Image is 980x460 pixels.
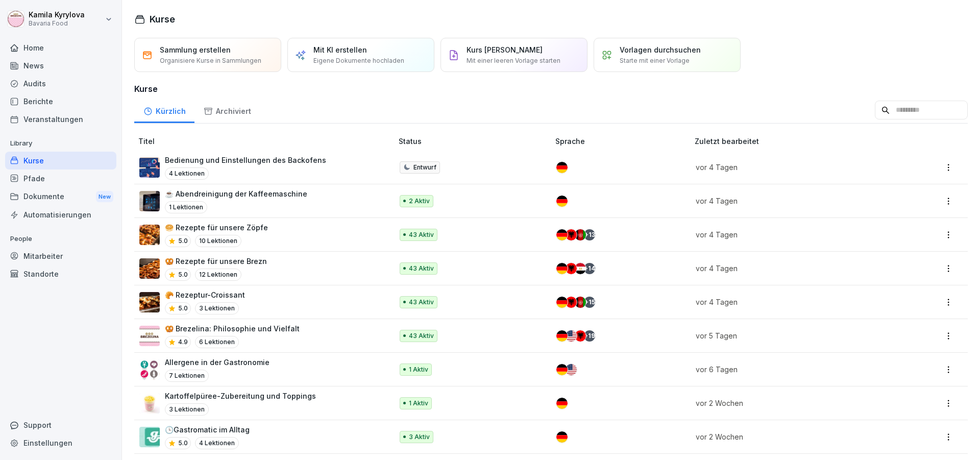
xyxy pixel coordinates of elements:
[467,56,560,65] p: Mit einer leeren Vorlage starten
[584,297,595,308] div: + 15
[695,136,898,147] p: Zuletzt bearbeitet
[195,269,241,281] p: 12 Lektionen
[160,44,231,55] p: Sammlung erstellen
[194,97,260,123] a: Archiviert
[556,398,568,409] img: de.svg
[134,97,194,123] a: Kürzlich
[566,330,577,342] img: us.svg
[696,229,886,240] p: vor 4 Tagen
[139,292,160,312] img: uiwnpppfzomfnd70mlw8txee.png
[409,365,428,374] p: 1 Aktiv
[5,110,116,128] a: Veranstaltungen
[139,157,160,178] img: b866vje5ul8i8850sgja75xb.png
[195,437,239,449] p: 4 Lektionen
[195,235,241,247] p: 10 Lektionen
[29,11,85,19] p: Kamila Kyrylova
[696,364,886,375] p: vor 6 Tagen
[150,12,175,26] h1: Kurse
[5,247,116,265] a: Mitarbeiter
[139,359,160,380] img: wi6qaxf14ni09ll6d10wcg5r.png
[138,136,395,147] p: Titel
[165,357,269,368] p: Allergene in der Gastronomie
[139,225,160,245] img: g80a8fc6kexzniuu9it64ulf.png
[165,424,250,435] p: 🕒Gastromatic im Alltag
[139,326,160,346] img: fkzffi32ddptk8ye5fwms4as.png
[696,297,886,307] p: vor 4 Tagen
[409,264,434,273] p: 43 Aktiv
[555,136,691,147] p: Sprache
[584,263,595,274] div: + 14
[96,191,113,203] div: New
[413,163,436,172] p: Entwurf
[566,229,577,240] img: al.svg
[575,330,586,342] img: al.svg
[409,331,434,341] p: 43 Aktiv
[556,263,568,274] img: de.svg
[29,20,85,27] p: Bavaria Food
[566,263,577,274] img: al.svg
[5,152,116,170] a: Kurse
[575,297,586,308] img: af.svg
[5,92,116,110] a: Berichte
[165,256,267,267] p: 🥨 Rezepte für unsere Brezn
[5,39,116,57] div: Home
[165,155,326,165] p: Bedienung und Einstellungen des Backofens
[178,236,188,246] p: 5.0
[165,370,209,382] p: 7 Lektionen
[165,289,245,300] p: 🥐 Rezeptur-Croissant
[165,188,307,199] p: ☕ Abendreinigung der Kaffeemaschine
[556,229,568,240] img: de.svg
[5,265,116,283] a: Standorte
[696,431,886,442] p: vor 2 Wochen
[696,263,886,274] p: vor 4 Tagen
[5,187,116,206] div: Dokumente
[620,56,690,65] p: Starte mit einer Vorlage
[165,167,209,180] p: 4 Lektionen
[696,162,886,173] p: vor 4 Tagen
[5,434,116,452] a: Einstellungen
[409,399,428,408] p: 1 Aktiv
[165,403,209,416] p: 3 Lektionen
[620,44,701,55] p: Vorlagen durchsuchen
[5,135,116,152] p: Library
[139,393,160,414] img: ur5kfpj4g1mhuir9rzgpc78h.png
[5,206,116,224] a: Automatisierungen
[134,83,968,95] h3: Kurse
[165,201,207,213] p: 1 Lektionen
[566,364,577,375] img: us.svg
[165,391,316,401] p: Kartoffelpüree-Zubereitung und Toppings
[178,304,188,313] p: 5.0
[313,44,367,55] p: Mit KI erstellen
[696,398,886,408] p: vor 2 Wochen
[178,270,188,279] p: 5.0
[409,197,430,206] p: 2 Aktiv
[139,191,160,211] img: um2bbbjq4dbxxqlrsbhdtvqt.png
[178,439,188,448] p: 5.0
[409,298,434,307] p: 43 Aktiv
[556,364,568,375] img: de.svg
[556,196,568,207] img: de.svg
[467,44,543,55] p: Kurs [PERSON_NAME]
[5,416,116,434] div: Support
[195,302,239,314] p: 3 Lektionen
[575,263,586,274] img: eg.svg
[556,297,568,308] img: de.svg
[409,432,430,442] p: 3 Aktiv
[399,136,551,147] p: Status
[5,231,116,247] p: People
[165,222,268,233] p: 🥯 Rezepte für unsere Zöpfe
[5,170,116,187] a: Pfade
[696,330,886,341] p: vor 5 Tagen
[556,162,568,173] img: de.svg
[195,336,239,348] p: 6 Lektionen
[5,187,116,206] a: DokumenteNew
[165,323,300,334] p: 🥨 Brezelina: Philosophie und Vielfalt
[5,75,116,92] a: Audits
